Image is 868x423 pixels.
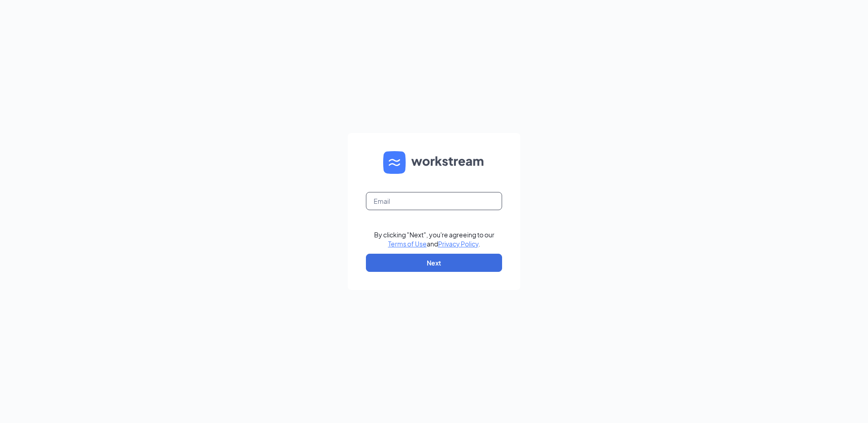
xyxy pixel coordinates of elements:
input: Email [366,192,502,210]
img: WS logo and Workstream text [383,151,485,174]
button: Next [366,254,502,272]
a: Terms of Use [388,240,427,248]
div: By clicking "Next", you're agreeing to our and . [374,230,494,248]
a: Privacy Policy [438,240,478,248]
